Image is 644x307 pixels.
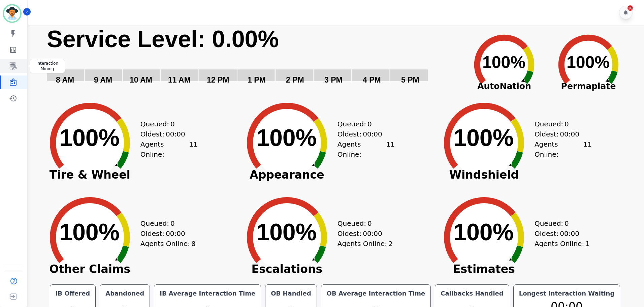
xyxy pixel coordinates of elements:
[453,125,514,151] text: 100%
[535,139,592,159] div: Agents Online:
[140,228,191,239] div: Oldest:
[168,75,191,84] text: 11 AM
[248,75,266,84] text: 1 PM
[337,129,388,139] div: Oldest:
[54,289,92,298] div: IB Offered
[535,119,585,129] div: Queued:
[535,239,592,249] div: Agents Online:
[46,25,461,94] svg: Service Level: 0%
[388,239,393,249] span: 2
[433,266,535,273] span: Estimates
[560,228,579,239] span: 00:00
[518,289,616,298] div: Longest Interaction Waiting
[565,119,569,129] span: 0
[236,266,337,273] span: Escalations
[4,5,20,22] img: Bordered avatar
[363,228,382,239] span: 00:00
[140,239,198,249] div: Agents Online:
[583,139,591,159] span: 11
[59,219,120,245] text: 100%
[47,26,279,52] text: Service Level: 0.00%
[324,75,343,84] text: 3 PM
[401,75,419,84] text: 5 PM
[535,218,585,228] div: Queued:
[140,119,191,129] div: Queued:
[433,172,535,178] span: Windshield
[462,80,546,93] span: AutoNation
[565,218,569,228] span: 0
[325,289,427,298] div: OB Average Interaction Time
[140,129,191,139] div: Oldest:
[189,139,197,159] span: 11
[140,139,198,159] div: Agents Online:
[104,289,146,298] div: Abandoned
[567,53,610,72] text: 100%
[39,172,140,178] span: Tire & Wheel
[367,119,372,129] span: 0
[166,129,185,139] span: 00:00
[337,119,388,129] div: Queued:
[130,75,152,84] text: 10 AM
[337,139,395,159] div: Agents Online:
[337,228,388,239] div: Oldest:
[535,228,585,239] div: Oldest:
[256,125,317,151] text: 100%
[166,228,185,239] span: 00:00
[627,5,633,11] div: 16
[439,289,505,298] div: Callbacks Handled
[386,139,394,159] span: 11
[207,75,229,84] text: 12 PM
[363,129,382,139] span: 00:00
[170,218,175,228] span: 0
[363,75,381,84] text: 4 PM
[170,119,175,129] span: 0
[535,129,585,139] div: Oldest:
[585,239,590,249] span: 1
[453,219,514,245] text: 100%
[256,219,317,245] text: 100%
[94,75,112,84] text: 9 AM
[158,289,257,298] div: IB Average Interaction Time
[560,129,579,139] span: 00:00
[59,125,120,151] text: 100%
[39,266,140,273] span: Other Claims
[546,80,631,93] span: Permaplate
[367,218,372,228] span: 0
[191,239,196,249] span: 8
[269,289,312,298] div: OB Handled
[236,172,337,178] span: Appearance
[337,218,388,228] div: Queued:
[56,75,74,84] text: 8 AM
[286,75,304,84] text: 2 PM
[140,218,191,228] div: Queued:
[337,239,395,249] div: Agents Online:
[482,53,525,72] text: 100%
